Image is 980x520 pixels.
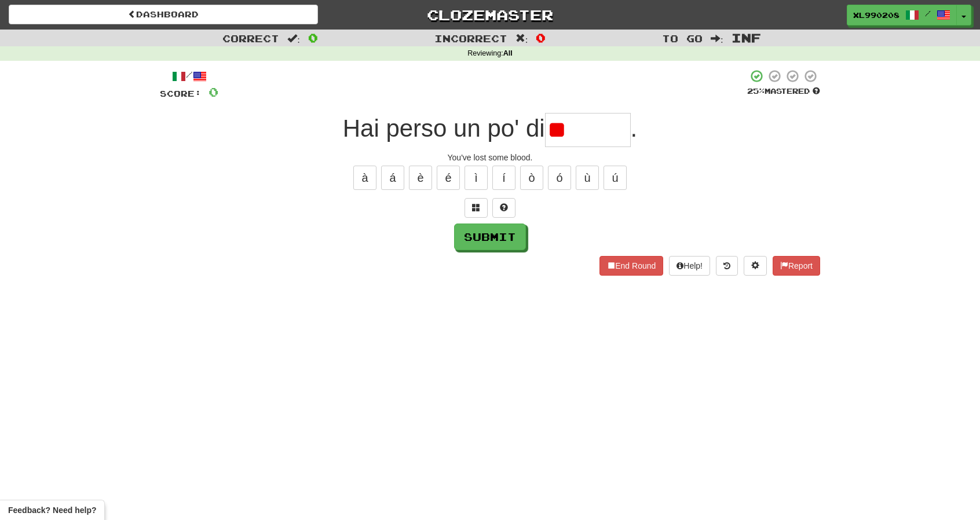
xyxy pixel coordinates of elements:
[409,166,432,190] button: è
[536,31,546,45] span: 0
[773,256,820,276] button: Report
[853,10,899,20] span: XL990208
[454,224,526,250] button: Submit
[160,89,202,98] span: Score:
[599,256,663,276] button: End Round
[465,166,488,190] button: ì
[381,166,404,190] button: á
[515,34,528,43] span: :
[335,5,645,25] a: Clozemaster
[437,166,460,190] button: é
[308,31,318,45] span: 0
[747,86,765,96] span: 25 %
[353,166,376,190] button: à
[160,69,218,83] div: /
[492,166,515,190] button: í
[520,166,543,190] button: ò
[716,256,738,276] button: Round history (alt+y)
[503,49,513,57] strong: All
[747,86,820,97] div: Mastered
[604,166,627,190] button: ú
[287,34,300,43] span: :
[160,152,820,163] div: You've lost some blood.
[222,32,279,44] span: Correct
[343,115,545,142] span: Hai perso un po' di
[9,5,318,24] a: Dashboard
[925,9,931,17] span: /
[711,34,723,43] span: :
[732,31,761,45] span: Inf
[8,504,96,516] span: Open feedback widget
[492,198,515,218] button: Single letter hint - you only get 1 per sentence and score half the points! alt+h
[847,5,957,25] a: XL990208 /
[548,166,571,190] button: ó
[209,85,218,99] span: 0
[631,115,638,142] span: .
[434,32,507,44] span: Incorrect
[669,256,710,276] button: Help!
[576,166,599,190] button: ù
[465,198,488,218] button: Switch sentence to multiple choice alt+p
[662,32,703,44] span: To go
